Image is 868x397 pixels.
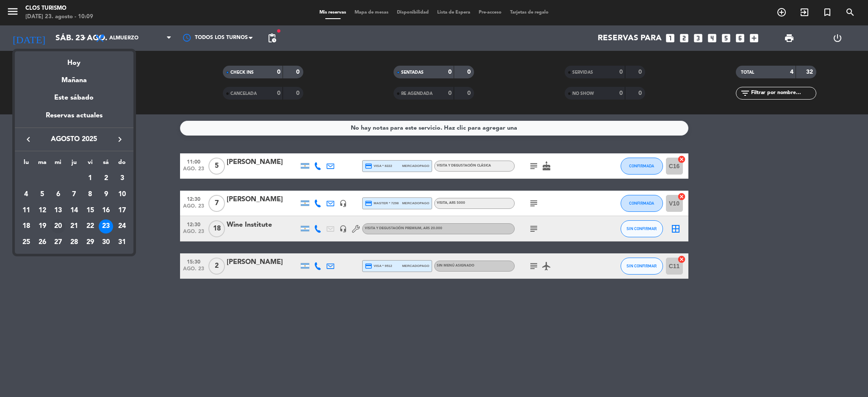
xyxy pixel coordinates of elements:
[66,234,82,250] td: 28 de agosto de 2025
[66,219,82,235] td: 21 de agosto de 2025
[99,219,113,234] div: 23
[99,235,113,250] div: 30
[99,171,113,186] div: 2
[36,134,112,145] span: agosto 2025
[115,134,125,144] i: keyboard_arrow_right
[67,235,81,250] div: 28
[51,203,65,218] div: 13
[114,171,130,187] td: 3 de agosto de 2025
[15,51,133,69] div: Hoy
[82,171,98,187] td: 1 de agosto de 2025
[115,235,129,250] div: 31
[67,203,81,218] div: 14
[19,203,33,218] div: 11
[114,158,130,171] th: domingo
[83,219,97,234] div: 22
[115,187,129,202] div: 10
[50,234,66,250] td: 27 de agosto de 2025
[34,234,50,250] td: 26 de agosto de 2025
[98,219,114,235] td: 23 de agosto de 2025
[19,187,33,202] div: 4
[34,158,50,171] th: martes
[34,219,50,235] td: 19 de agosto de 2025
[67,219,81,234] div: 21
[82,186,98,203] td: 8 de agosto de 2025
[82,158,98,171] th: viernes
[50,186,66,203] td: 6 de agosto de 2025
[50,158,66,171] th: miércoles
[99,203,113,218] div: 16
[18,219,34,235] td: 18 de agosto de 2025
[15,110,133,128] div: Reservas actuales
[21,134,36,145] button: keyboard_arrow_left
[98,186,114,203] td: 9 de agosto de 2025
[15,86,133,110] div: Este sábado
[83,203,97,218] div: 15
[51,235,65,250] div: 27
[115,203,129,218] div: 17
[18,158,34,171] th: lunes
[18,203,34,219] td: 11 de agosto de 2025
[98,158,114,171] th: sábado
[50,219,66,235] td: 20 de agosto de 2025
[115,219,129,234] div: 24
[82,219,98,235] td: 22 de agosto de 2025
[114,186,130,203] td: 10 de agosto de 2025
[66,186,82,203] td: 7 de agosto de 2025
[18,234,34,250] td: 25 de agosto de 2025
[15,69,133,86] div: Mañana
[34,186,50,203] td: 5 de agosto de 2025
[35,235,50,250] div: 26
[82,234,98,250] td: 29 de agosto de 2025
[114,203,130,219] td: 17 de agosto de 2025
[51,219,65,234] div: 20
[115,171,129,186] div: 3
[98,203,114,219] td: 16 de agosto de 2025
[35,219,50,234] div: 19
[51,187,65,202] div: 6
[34,203,50,219] td: 12 de agosto de 2025
[82,203,98,219] td: 15 de agosto de 2025
[66,158,82,171] th: jueves
[83,171,97,186] div: 1
[23,134,33,144] i: keyboard_arrow_left
[18,186,34,203] td: 4 de agosto de 2025
[18,171,82,187] td: AGO.
[50,203,66,219] td: 13 de agosto de 2025
[83,235,97,250] div: 29
[114,219,130,235] td: 24 de agosto de 2025
[19,219,33,234] div: 18
[35,187,50,202] div: 5
[112,134,128,145] button: keyboard_arrow_right
[114,234,130,250] td: 31 de agosto de 2025
[98,171,114,187] td: 2 de agosto de 2025
[35,203,50,218] div: 12
[66,203,82,219] td: 14 de agosto de 2025
[19,235,33,250] div: 25
[67,187,81,202] div: 7
[99,187,113,202] div: 9
[98,234,114,250] td: 30 de agosto de 2025
[83,187,97,202] div: 8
